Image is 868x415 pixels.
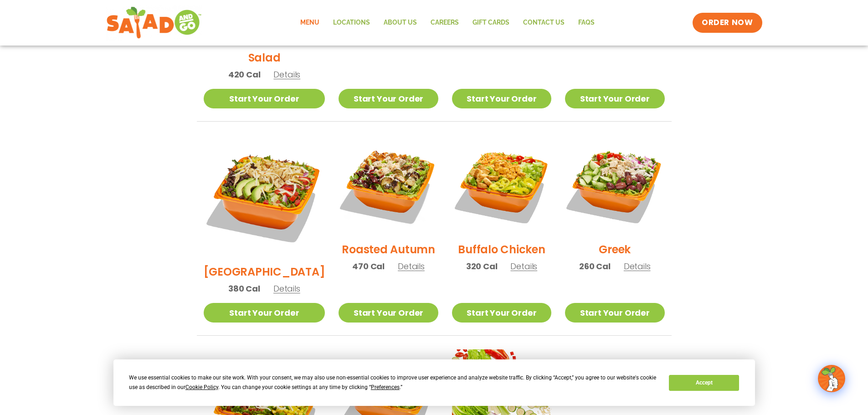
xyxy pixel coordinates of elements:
img: Product photo for Roasted Autumn Salad [339,135,438,235]
span: ORDER NOW [702,17,753,28]
h2: Roasted Autumn [342,241,435,257]
a: Careers [424,12,466,33]
img: new-SAG-logo-768×292 [106,5,202,41]
h2: Tuscan Summer Salad [204,34,325,66]
img: Product photo for Buffalo Chicken Salad [452,135,551,235]
span: 320 Cal [466,260,498,272]
img: wpChatIcon [819,366,844,391]
button: Accept [669,375,739,391]
a: Start Your Order [565,303,664,323]
div: We use essential cookies to make our site work. With your consent, we may also use non-essential ... [129,373,658,392]
div: Cookie Consent Prompt [113,359,755,406]
a: Locations [326,12,377,33]
a: Start Your Order [452,303,551,323]
span: Preferences [371,384,400,390]
span: Details [273,69,300,80]
a: About Us [377,12,424,33]
span: Details [273,283,300,294]
nav: Menu [293,12,601,33]
img: Product photo for BBQ Ranch Salad [204,135,325,257]
span: 380 Cal [228,282,260,295]
a: Menu [293,12,326,33]
a: Contact Us [516,12,571,33]
a: Start Your Order [204,303,325,323]
a: Start Your Order [452,89,551,108]
span: Details [398,261,425,272]
span: Details [510,261,537,272]
span: 470 Cal [352,260,385,272]
h2: Buffalo Chicken [458,241,545,257]
a: Start Your Order [339,89,438,108]
h2: [GEOGRAPHIC_DATA] [204,264,325,280]
a: ORDER NOW [693,13,762,33]
span: 260 Cal [579,260,611,272]
a: GIFT CARDS [466,12,516,33]
span: Details [624,261,651,272]
a: Start Your Order [204,89,325,108]
a: Start Your Order [339,303,438,323]
span: Cookie Policy [185,384,218,390]
span: 420 Cal [228,68,261,81]
img: Product photo for Greek Salad [565,135,664,235]
a: FAQs [571,12,601,33]
h2: Greek [599,241,631,257]
a: Start Your Order [565,89,664,108]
